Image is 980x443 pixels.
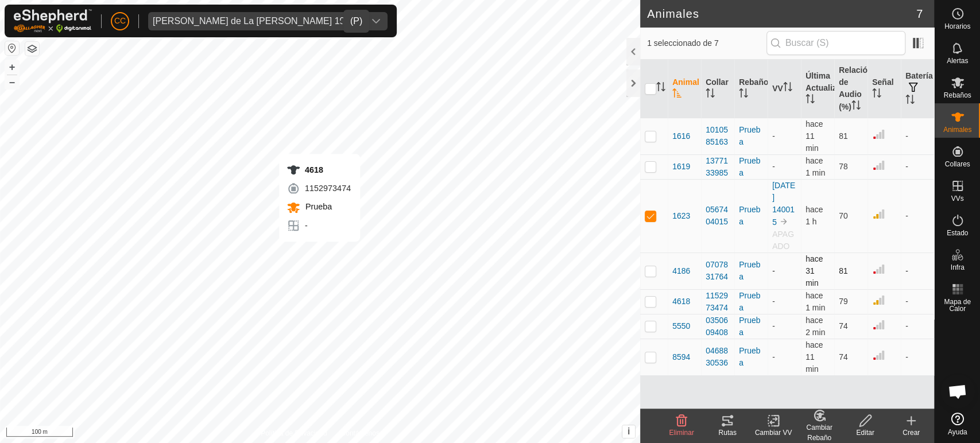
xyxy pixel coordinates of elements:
div: 0567404015 [706,204,730,228]
h2: Animales [647,7,916,21]
div: 0707831764 [706,259,730,283]
span: 7 [916,5,923,22]
th: Última Actualización [801,60,834,118]
span: APAGADO [772,230,794,251]
td: - [901,154,934,179]
img: Logo Gallagher [14,9,92,33]
app-display-virtual-paddock-transition: - [772,352,775,362]
button: – [5,75,19,89]
span: Alertas [947,57,968,64]
span: 4186 [672,265,690,277]
div: Cambiar VV [750,428,796,438]
th: VV [768,60,801,118]
span: 81 [839,266,848,275]
p-sorticon: Activar para ordenar [783,84,792,93]
span: 29 sept 2025, 15:31 [805,205,823,226]
span: 29 sept 2025, 16:41 [805,119,823,153]
div: 0468830536 [706,345,730,369]
th: Animal [668,60,701,118]
p-sorticon: Activar para ordenar [905,96,915,106]
span: Collares [944,161,970,168]
div: Prueba [739,259,763,283]
span: 29 sept 2025, 16:20 [805,254,823,287]
span: 78 [839,162,848,171]
p-sorticon: Activar para ordenar [672,90,681,99]
img: Intensidad de Señal [872,348,886,362]
p-sorticon: Activar para ordenar [872,90,881,99]
p-sorticon: Activar para ordenar [805,96,815,105]
app-display-virtual-paddock-transition: - [772,266,775,275]
app-display-virtual-paddock-transition: - [772,321,775,331]
div: - [286,219,351,232]
div: Crear [888,428,934,438]
span: Animales [943,126,971,133]
button: i [622,425,635,438]
th: Señal [867,60,901,118]
img: Intensidad de Señal [872,158,886,172]
span: Mapa de Calor [938,298,977,312]
span: 4618 [672,296,690,308]
input: Buscar (S) [766,31,905,55]
div: Editar [842,428,888,438]
td: - [901,179,934,252]
div: Prueba [739,155,763,179]
span: 29 sept 2025, 16:51 [805,156,825,177]
a: Política de Privacidad [261,428,327,438]
span: 70 [839,211,848,220]
th: Batería [901,60,934,118]
span: Prueba [303,202,332,211]
div: 1010585163 [706,124,730,148]
div: Prueba [739,314,763,339]
td: - [901,339,934,375]
div: 1152973474 [706,290,730,314]
span: 29 sept 2025, 16:51 [805,291,825,312]
span: 81 [839,131,848,141]
span: Estado [947,230,968,236]
button: Capas del Mapa [25,42,39,56]
span: 74 [839,321,848,331]
div: dropdown trigger [365,12,388,30]
span: 5550 [672,320,690,332]
a: Contáctenos [340,428,379,438]
th: Rebaño [734,60,768,118]
div: Prueba [739,290,763,314]
div: Prueba [739,124,763,148]
div: 0350609408 [706,314,730,339]
app-display-virtual-paddock-transition: - [772,297,775,306]
p-sorticon: Activar para ordenar [739,90,748,99]
span: 29 sept 2025, 16:50 [805,316,825,337]
div: [PERSON_NAME] de La [PERSON_NAME] 19443 [153,17,360,26]
button: + [5,60,19,74]
th: Collar [701,60,734,118]
span: i [627,426,630,436]
td: - [901,118,934,154]
div: Rutas [704,428,750,438]
img: Intensidad de Señal [872,207,886,221]
span: Eliminar [669,429,694,437]
span: Rebaños [943,92,971,99]
div: Prueba [739,204,763,228]
img: Intensidad de Señal [872,318,886,332]
div: Prueba [739,345,763,369]
td: - [901,252,934,289]
span: 1623 [672,210,690,222]
app-display-virtual-paddock-transition: - [772,131,775,141]
span: 1619 [672,161,690,173]
span: Horarios [944,23,970,30]
span: Ayuda [948,429,967,436]
span: Infra [950,264,964,271]
img: Intensidad de Señal [872,262,886,276]
div: 1377133985 [706,155,730,179]
div: Cambiar Rebaño [796,422,842,443]
td: - [901,314,934,339]
span: 1616 [672,130,690,142]
button: Restablecer Mapa [5,41,19,55]
td: - [901,289,934,314]
span: 1 seleccionado de 7 [647,37,766,49]
img: Intensidad de Señal [872,293,886,307]
span: 79 [839,297,848,306]
span: 74 [839,352,848,362]
div: Chat abierto [940,374,975,409]
p-sorticon: Activar para ordenar [656,84,665,93]
img: hasta [779,217,788,226]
